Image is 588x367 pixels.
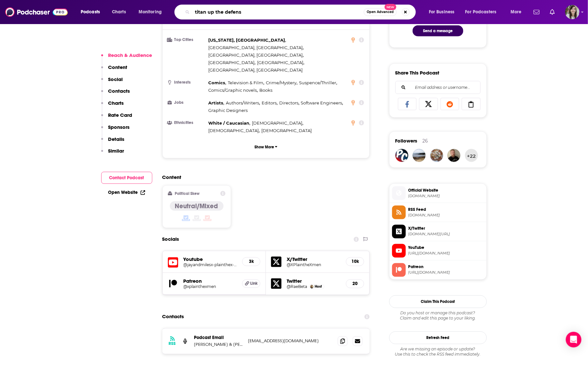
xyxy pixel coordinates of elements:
span: More [511,7,522,17]
a: Show notifications dropdown [547,7,557,18]
span: [GEOGRAPHIC_DATA] [257,60,303,65]
h5: Patreon [184,278,237,284]
p: [PERSON_NAME] & [PERSON_NAME] [194,342,243,347]
a: Open Website [108,190,145,195]
span: Do you host or manage this podcast? [389,311,487,316]
h4: Neutral/Mixed [175,202,218,210]
span: , [228,79,264,87]
span: [GEOGRAPHIC_DATA], [GEOGRAPHIC_DATA] [209,67,303,73]
span: For Podcasters [465,7,497,17]
span: , [252,119,303,127]
a: @XPlaintheXmen [287,263,341,267]
span: xplainthexmen.com [408,213,484,218]
h3: Interests [168,80,206,85]
button: Reach & Audience [101,52,152,64]
a: @jayandmilesx-plainthex-men7982 [184,263,237,267]
span: YouTube [408,245,484,251]
p: Show More [254,145,274,149]
p: Charts [108,100,124,106]
span: , [209,59,256,66]
button: Show More [168,141,364,153]
button: Open AdvancedNew [364,8,397,16]
h2: Content [162,174,365,180]
span: Suspence/Thriller [299,80,336,85]
span: https://www.youtube.com/@jayandmilesx-plainthex-men7982 [408,251,484,256]
a: Podchaser - Follow, Share and Rate Podcasts [5,6,68,18]
a: Copy Link [462,98,481,110]
span: Artists [209,100,224,105]
div: 26 [423,138,428,144]
button: open menu [76,7,108,17]
p: Contacts [108,88,130,94]
p: [EMAIL_ADDRESS][DOMAIN_NAME] [248,338,333,344]
button: Charts [101,100,124,112]
span: White / Caucasian [209,120,250,126]
button: open menu [506,7,530,17]
span: For Business [429,7,455,17]
span: Comics [209,80,226,85]
button: open menu [134,7,170,17]
a: Charts [108,7,130,17]
span: Directors [279,100,298,105]
h3: RSS [169,341,176,347]
h3: Ethnicities [168,121,206,125]
button: Sponsors [101,124,130,136]
img: tentacosaurus [430,149,443,162]
span: [GEOGRAPHIC_DATA], [GEOGRAPHIC_DATA] [209,52,303,58]
span: Open Advanced [367,10,394,14]
p: Sponsors [108,124,130,130]
span: , [209,87,258,94]
span: [DEMOGRAPHIC_DATA] [252,120,302,126]
a: Share on Reddit [441,98,459,110]
span: [GEOGRAPHIC_DATA], [GEOGRAPHIC_DATA] [209,45,303,50]
a: Show notifications dropdown [531,7,542,18]
p: Podcast Email [194,335,243,341]
span: Graphic Designers [209,108,248,113]
button: Content [101,64,128,76]
button: Details [101,136,125,148]
span: , [209,79,226,87]
span: Monitoring [139,7,162,17]
p: Details [108,136,125,142]
button: Refresh Feed [389,332,487,344]
span: Followers [395,138,417,144]
h2: Socials [162,233,179,246]
img: User Profile [565,5,580,19]
span: , [209,36,286,44]
span: xplainthexmen.com [408,194,484,198]
button: +22 [465,149,478,162]
a: Share on Facebook [398,98,417,110]
span: twitter.com/XPlaintheXmen [408,232,484,237]
a: YouTube[URL][DOMAIN_NAME] [392,244,484,258]
a: @xplainthexmen [184,284,237,289]
a: Official Website[DOMAIN_NAME] [392,186,484,200]
span: Charts [112,7,126,17]
h3: Jobs [168,101,206,105]
div: Search podcasts, credits, & more... [181,5,422,20]
div: Are we missing an episode or update? Use this to check the RSS feed immediately. [389,347,487,357]
span: , [279,99,299,107]
span: Television & Film [228,80,263,85]
div: Search followers [395,81,481,94]
p: Content [108,64,128,70]
h5: 20 [351,281,359,287]
input: Email address or username... [401,81,475,94]
span: Software Engineers [301,100,342,105]
span: , [209,127,260,134]
button: Similar [101,148,124,160]
h5: Youtube [184,256,237,263]
h2: Political Skew [175,191,199,196]
a: RSS Feed[DOMAIN_NAME] [392,206,484,219]
span: [DEMOGRAPHIC_DATA] [209,128,259,133]
button: Claim This Podcast [389,295,487,308]
a: TheBryonLockhart [447,149,460,162]
span: Authors/Writers [226,100,259,105]
span: Official Website [408,187,484,193]
span: [GEOGRAPHIC_DATA] [209,60,255,65]
span: Crime/Mystery [266,80,296,85]
h3: Top Cities [168,38,206,42]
